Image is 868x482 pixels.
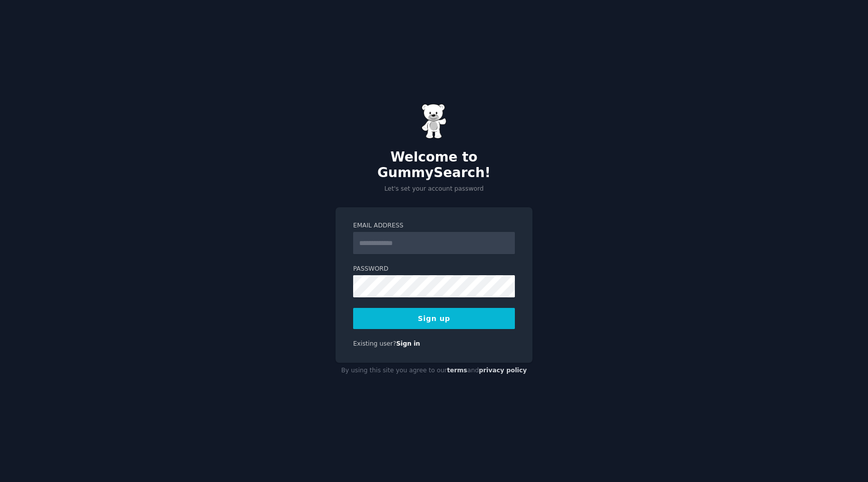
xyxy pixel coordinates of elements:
a: privacy policy [479,367,527,374]
span: Existing user? [353,340,396,347]
h2: Welcome to GummySearch! [336,149,532,181]
button: Sign up [353,308,515,329]
img: Gummy Bear [421,104,447,139]
label: Password [353,265,515,274]
div: By using this site you agree to our and [336,363,532,379]
label: Email Address [353,221,515,230]
a: terms [447,367,467,374]
p: Let's set your account password [336,185,532,194]
a: Sign in [396,340,420,347]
